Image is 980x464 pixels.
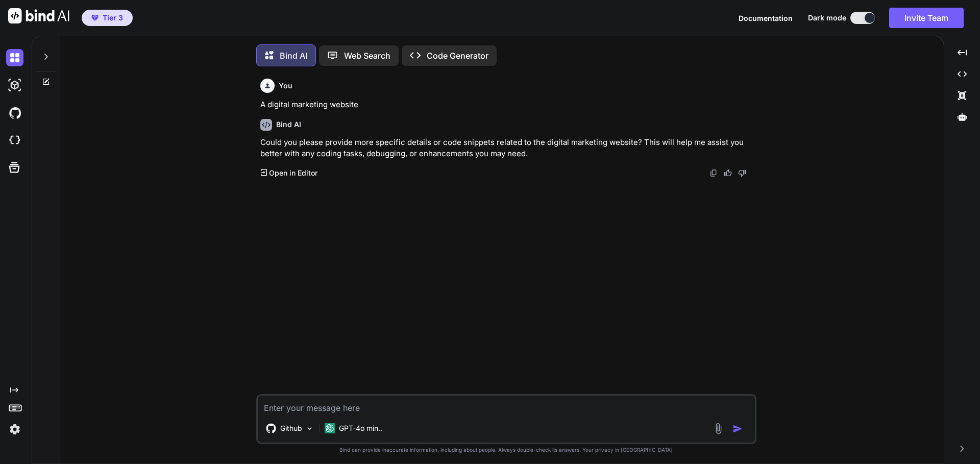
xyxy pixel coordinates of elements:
span: Documentation [739,14,793,22]
p: Code Generator [427,50,488,62]
button: Invite Team [889,8,964,28]
p: Github [280,423,302,433]
h6: You [279,81,292,91]
img: darkChat [6,49,23,66]
h6: Bind AI [276,119,301,130]
button: Documentation [739,13,793,23]
img: premium [91,15,99,21]
img: Bind AI [8,8,69,23]
img: GPT-4o mini [325,423,335,433]
img: darkAi-studio [6,77,23,94]
p: Bind AI [280,50,307,62]
img: dislike [738,169,746,177]
p: Open in Editor [269,168,317,178]
img: cloudideIcon [6,132,23,149]
img: attachment [713,423,724,434]
p: GPT-4o min.. [339,423,382,433]
img: icon [732,424,743,434]
span: Tier 3 [103,13,123,23]
img: settings [6,421,23,438]
img: githubDark [6,104,23,121]
p: Bind can provide inaccurate information, including about people. Always double-check its answers.... [256,446,756,454]
button: premiumTier 3 [82,10,133,26]
p: Web Search [344,50,390,62]
p: A digital marketing website [260,99,754,111]
p: Could you please provide more specific details or code snippets related to the digital marketing ... [260,137,754,160]
img: like [724,169,732,177]
span: Dark mode [808,13,846,23]
img: copy [709,169,718,177]
img: Pick Models [305,424,314,433]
